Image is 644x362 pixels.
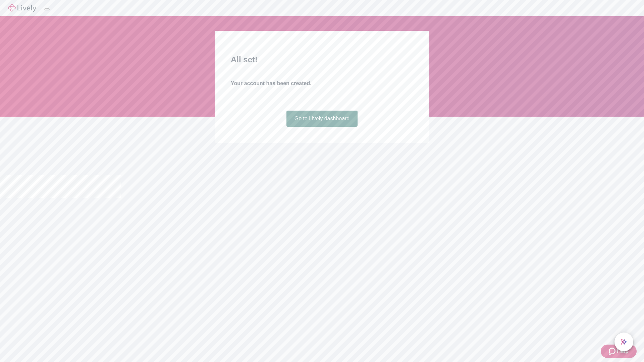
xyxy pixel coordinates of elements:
[8,4,36,12] img: Lively
[621,339,627,345] svg: Lively AI Assistant
[601,345,637,358] button: Zendesk support iconHelp
[617,347,629,355] span: Help
[231,79,413,87] h4: Your account has been created.
[44,8,50,10] button: Log out
[286,111,358,127] a: Go to Lively dashboard
[609,347,617,355] svg: Zendesk support icon
[231,54,413,66] h2: All set!
[614,333,633,351] button: chat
